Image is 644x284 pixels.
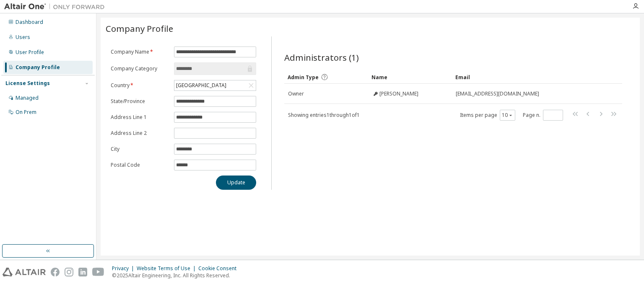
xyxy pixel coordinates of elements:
[112,272,241,279] p: © 2025 Altair Engineering, Inc. All Rights Reserved.
[460,110,515,121] span: Items per page
[137,265,198,272] div: Website Terms of Use
[288,90,304,97] span: Owner
[16,19,43,26] div: Dashboard
[371,70,449,84] div: Name
[5,80,50,87] div: License Settings
[16,109,36,116] div: On Prem
[16,64,60,71] div: Company Profile
[3,268,46,276] img: altair_logo.svg
[175,81,228,90] div: [GEOGRAPHIC_DATA]
[92,268,104,276] img: youtube.svg
[16,49,44,56] div: User Profile
[111,162,169,168] label: Postal Code
[111,82,169,89] label: Country
[288,111,360,119] span: Showing entries 1 through 1 of 1
[111,65,169,72] label: Company Category
[523,110,563,121] span: Page n.
[106,23,173,34] span: Company Profile
[111,146,169,152] label: City
[16,95,39,101] div: Managed
[4,3,109,11] img: Altair One
[379,90,418,97] span: [PERSON_NAME]
[111,130,169,137] label: Address Line 2
[51,268,60,276] img: facebook.svg
[16,34,30,41] div: Users
[174,80,256,90] div: [GEOGRAPHIC_DATA]
[288,74,319,81] span: Admin Type
[111,114,169,121] label: Address Line 1
[216,176,256,190] button: Update
[198,265,241,272] div: Cookie Consent
[112,265,137,272] div: Privacy
[78,268,87,276] img: linkedin.svg
[65,268,73,276] img: instagram.svg
[455,70,599,84] div: Email
[502,112,513,119] button: 10
[111,98,169,105] label: State/Province
[456,90,539,97] span: [EMAIL_ADDRESS][DOMAIN_NAME]
[111,49,169,55] label: Company Name
[284,52,359,63] span: Administrators (1)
